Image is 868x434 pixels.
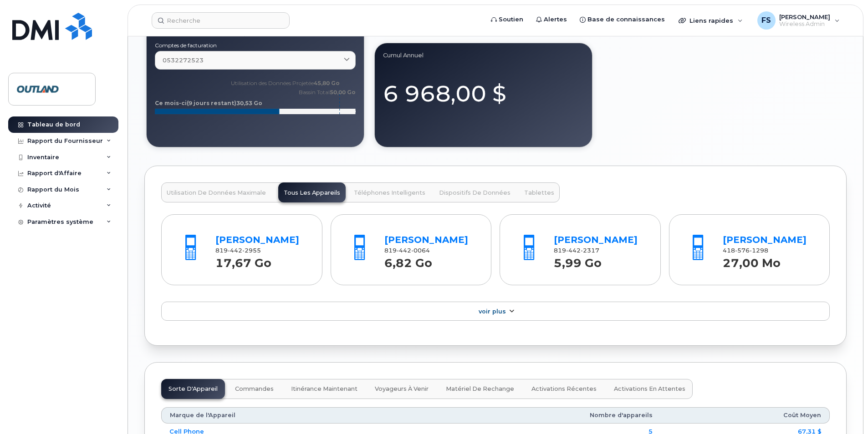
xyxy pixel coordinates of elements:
span: 442 [228,247,242,254]
span: Dispositifs de Données [439,189,511,197]
span: 576 [735,247,750,254]
strong: 6,82 Go [384,251,432,270]
span: 819 [554,247,599,254]
a: Base de connaissances [573,10,671,29]
tspan: Ce mois-ci [155,100,187,106]
span: Liens rapides [689,17,733,24]
button: Tablettes [519,182,560,202]
button: Dispositifs de Données [434,182,516,202]
span: 442 [566,247,581,254]
span: 2955 [242,247,261,254]
div: 6 968,00 $ [383,70,584,110]
div: Francis Simard [751,11,846,30]
span: Alertes [544,15,567,24]
span: Wireless Admin [779,20,830,28]
span: Commandes [235,385,274,393]
span: Voir Plus [479,308,506,315]
span: 1298 [750,247,768,254]
th: Marque de l'Appareil [161,407,416,424]
text: Bassin Total [299,89,356,96]
span: FS [761,15,771,26]
span: Activations Récentes [531,385,597,393]
a: Voir Plus [161,302,830,321]
span: Activations en Attentes [614,385,685,393]
tspan: (9 jours restant) [187,100,236,106]
tspan: 45,80 Go [314,80,340,86]
th: Nombre d'appareils [416,407,661,424]
span: Voyageurs à venir [375,385,429,393]
button: Utilisation de Données Maximale [161,182,271,202]
span: 2317 [581,247,599,254]
span: Soutien [499,15,523,24]
span: Base de connaissances [587,15,665,24]
a: [PERSON_NAME] [554,234,638,245]
span: Matériel de rechange [446,385,514,393]
button: Téléphones Intelligents [348,182,431,202]
a: [PERSON_NAME] [215,234,299,245]
div: Liens rapides [672,11,749,30]
tspan: 30,53 Go [236,100,262,106]
a: 0532272523 [155,51,356,70]
a: Soutien [485,10,530,29]
strong: 5,99 Go [554,251,602,270]
span: 819 [384,247,430,254]
span: [PERSON_NAME] [779,13,830,20]
span: Itinérance Maintenant [291,385,357,393]
span: Téléphones Intelligents [354,189,425,197]
strong: 17,67 Go [215,251,271,270]
a: [PERSON_NAME] [384,234,468,245]
text: Utilisation des Données Projetée [231,80,340,86]
div: Cumul Annuel [383,51,584,59]
span: 0532272523 [163,56,204,65]
input: Recherche [152,12,290,29]
span: Utilisation de Données Maximale [167,189,266,197]
span: 418 [723,247,768,254]
a: [PERSON_NAME] [723,234,807,245]
span: Tablettes [524,189,554,197]
a: Alertes [530,10,573,29]
th: Coût Moyen [661,407,830,424]
span: 0064 [411,247,430,254]
span: 442 [397,247,411,254]
span: 819 [215,247,261,254]
strong: 27,00 Mo [723,251,781,270]
label: Comptes de facturation [155,43,356,48]
tspan: 50,00 Go [330,89,356,96]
